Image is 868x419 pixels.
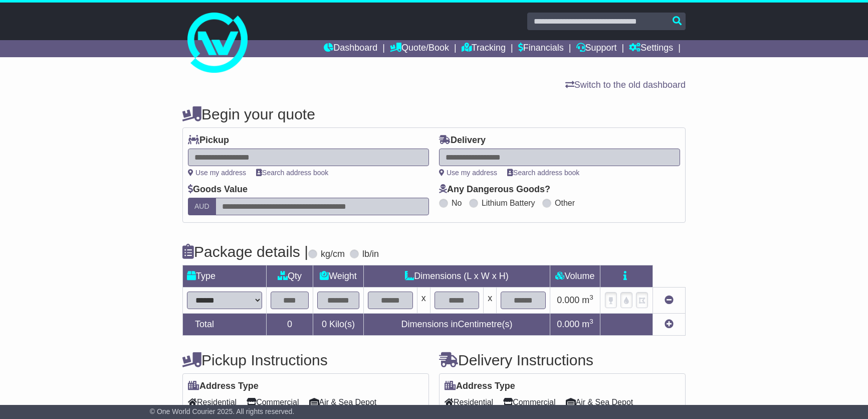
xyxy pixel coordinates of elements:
[439,169,497,177] a: Use my address
[665,319,674,329] a: Add new item
[188,184,248,195] label: Goods Value
[182,106,686,122] h4: Begin your quote
[589,318,593,325] sup: 3
[482,198,535,208] label: Lithium Battery
[324,40,377,57] a: Dashboard
[321,249,345,260] label: kg/cm
[555,198,575,208] label: Other
[507,169,579,177] a: Search address book
[182,352,429,368] h4: Pickup Instructions
[267,314,313,336] td: 0
[557,295,579,305] span: 0.000
[182,243,308,260] h4: Package details |
[309,394,377,410] span: Air & Sea Depot
[582,319,593,329] span: m
[445,381,515,392] label: Address Type
[363,314,550,336] td: Dimensions in Centimetre(s)
[188,135,229,146] label: Pickup
[183,314,267,336] td: Total
[188,198,216,215] label: AUD
[322,319,327,329] span: 0
[417,288,430,314] td: x
[484,288,497,314] td: x
[445,394,493,410] span: Residential
[247,394,299,410] span: Commercial
[183,265,267,288] td: Type
[188,169,246,177] a: Use my address
[503,394,555,410] span: Commercial
[150,407,295,415] span: © One World Courier 2025. All rights reserved.
[629,40,673,57] a: Settings
[362,249,379,260] label: lb/in
[390,40,449,57] a: Quote/Book
[518,40,564,57] a: Financials
[452,198,462,208] label: No
[188,381,259,392] label: Address Type
[188,394,237,410] span: Residential
[566,394,633,410] span: Air & Sea Depot
[589,294,593,301] sup: 3
[550,265,600,288] td: Volume
[363,265,550,288] td: Dimensions (L x W x H)
[313,314,364,336] td: Kilo(s)
[439,184,550,195] label: Any Dangerous Goods?
[576,40,617,57] a: Support
[313,265,364,288] td: Weight
[439,135,486,146] label: Delivery
[256,169,328,177] a: Search address book
[439,352,686,368] h4: Delivery Instructions
[582,295,593,305] span: m
[565,80,686,90] a: Switch to the old dashboard
[557,319,579,329] span: 0.000
[462,40,506,57] a: Tracking
[267,265,313,288] td: Qty
[665,295,674,305] a: Remove this item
